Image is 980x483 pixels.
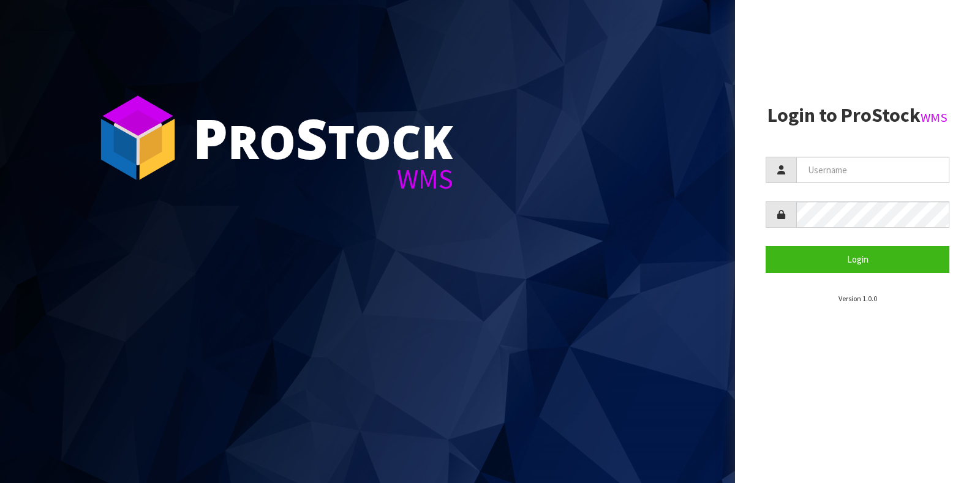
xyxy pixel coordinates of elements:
h2: Login to ProStock [766,105,949,126]
span: S [296,100,328,175]
div: WMS [193,165,453,193]
input: Username [796,157,949,183]
img: ProStock Cube [92,92,184,184]
div: ro tock [193,110,453,165]
button: Login [766,246,949,272]
small: Version 1.0.0 [839,294,877,303]
span: P [193,100,228,175]
small: WMS [921,110,948,125]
